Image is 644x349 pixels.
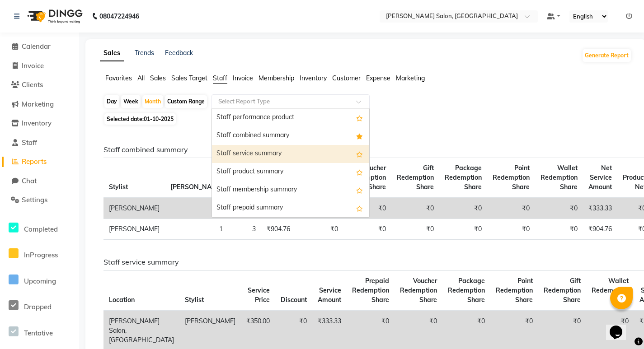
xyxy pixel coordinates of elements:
[592,277,629,304] span: Wallet Redemption Share
[135,49,154,57] a: Trends
[396,74,425,82] span: Marketing
[544,277,581,304] span: Gift Redemption Share
[212,109,369,127] div: Staff performance product
[103,145,625,154] h6: Staff combined summary
[137,74,145,82] span: All
[103,198,165,219] td: [PERSON_NAME]
[150,74,166,82] span: Sales
[391,219,439,240] td: ₹0
[356,149,363,159] span: Add this report to Favorites List
[296,219,343,240] td: ₹0
[22,119,52,127] span: Inventory
[356,167,363,177] span: Add this report to Favorites List
[105,74,132,82] span: Favorites
[24,277,56,285] span: Upcoming
[185,296,204,304] span: Stylist
[165,198,228,219] td: 1
[22,177,37,185] span: Chat
[24,225,58,233] span: Completed
[109,183,128,191] span: Stylist
[487,219,535,240] td: ₹0
[2,157,77,167] a: Reports
[439,198,487,219] td: ₹0
[356,203,363,214] span: Add this report to Favorites List
[535,219,583,240] td: ₹0
[22,100,54,108] span: Marketing
[104,113,176,125] span: Selected date:
[332,74,361,82] span: Customer
[22,61,44,70] span: Invoice
[2,99,77,110] a: Marketing
[356,130,363,141] span: Added to Favorites
[212,181,369,199] div: Staff membership summary
[445,164,482,191] span: Package Redemption Share
[400,277,437,304] span: Voucher Redemption Share
[22,195,47,204] span: Settings
[212,108,370,218] ng-dropdown-panel: Options list
[99,4,139,29] b: 08047224946
[2,176,77,186] a: Chat
[493,164,530,191] span: Point Redemption Share
[24,329,53,337] span: Tentative
[109,296,135,304] span: Location
[170,183,223,191] span: [PERSON_NAME]
[22,42,51,51] span: Calendar
[343,219,391,240] td: ₹0
[583,198,617,219] td: ₹333.33
[448,277,485,304] span: Package Redemption Share
[439,219,487,240] td: ₹0
[24,251,58,259] span: InProgress
[144,116,174,122] span: 01-10-2025
[261,219,296,240] td: ₹904.76
[104,95,119,108] div: Day
[588,164,612,191] span: Net Service Amount
[318,286,341,304] span: Service Amount
[541,164,578,191] span: Wallet Redemption Share
[103,219,165,240] td: [PERSON_NAME]
[212,145,369,163] div: Staff service summary
[2,195,77,205] a: Settings
[22,138,37,147] span: Staff
[121,95,141,108] div: Week
[213,74,227,82] span: Staff
[248,286,270,304] span: Service Price
[535,198,583,219] td: ₹0
[281,296,307,304] span: Discount
[496,277,533,304] span: Point Redemption Share
[228,219,261,240] td: 3
[24,302,52,311] span: Dropped
[2,42,77,52] a: Calendar
[259,74,294,82] span: Membership
[165,95,207,108] div: Custom Range
[22,80,43,89] span: Clients
[171,74,207,82] span: Sales Target
[23,4,85,29] img: logo
[583,49,631,62] button: Generate Report
[300,74,327,82] span: Inventory
[212,163,369,181] div: Staff product summary
[233,74,253,82] span: Invoice
[583,219,617,240] td: ₹904.76
[366,74,390,82] span: Expense
[142,95,163,108] div: Month
[212,199,369,217] div: Staff prepaid summary
[2,80,77,90] a: Clients
[356,112,363,123] span: Add this report to Favorites List
[2,118,77,129] a: Inventory
[165,49,193,57] a: Feedback
[487,198,535,219] td: ₹0
[606,313,635,340] iframe: chat widget
[212,127,369,145] div: Staff combined summary
[397,164,434,191] span: Gift Redemption Share
[103,258,625,266] h6: Staff service summary
[2,61,77,71] a: Invoice
[352,277,389,304] span: Prepaid Redemption Share
[22,157,47,166] span: Reports
[165,219,228,240] td: 1
[356,185,363,195] span: Add this report to Favorites List
[391,198,439,219] td: ₹0
[100,45,124,61] a: Sales
[2,138,77,148] a: Staff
